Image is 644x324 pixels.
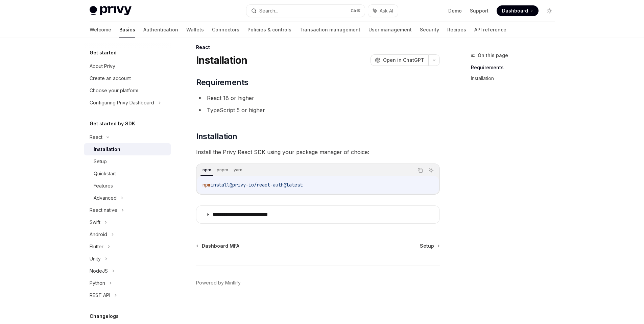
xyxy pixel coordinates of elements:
a: Dashboard [497,5,539,16]
div: Flutter [90,243,103,251]
a: Choose your platform [84,84,171,97]
span: Setup [420,243,434,249]
div: Unity [90,255,101,263]
span: @privy-io/react-auth@latest [230,182,303,188]
h5: Get started by SDK [90,120,135,128]
div: REST API [90,291,110,299]
span: Install the Privy React SDK using your package manager of choice: [196,147,440,157]
a: Installation [471,73,560,84]
span: Requirements [196,77,248,88]
div: Python [90,279,105,287]
div: Advanced [94,194,117,202]
span: Ctrl K [351,8,361,14]
a: User management [368,22,412,38]
div: NodeJS [90,267,108,275]
li: React 18 or higher [196,93,440,103]
div: Installation [94,145,120,153]
h5: Changelogs [90,312,119,320]
span: Installation [196,131,237,142]
div: Android [90,230,107,239]
a: Recipes [447,22,466,38]
div: Setup [94,157,107,166]
a: Policies & controls [247,22,291,38]
a: Wallets [186,22,204,38]
div: Choose your platform [90,86,138,95]
div: Quickstart [94,170,116,178]
a: Setup [420,243,439,249]
img: light logo [90,6,132,16]
span: On this page [478,51,508,59]
span: Dashboard MFA [202,243,239,249]
span: npm [202,182,211,188]
button: Ask AI [427,166,435,175]
span: Ask AI [380,7,393,14]
a: Connectors [212,22,239,38]
button: Open in ChatGPT [371,54,428,66]
div: Swift [90,218,100,226]
a: Authentication [143,22,178,38]
div: React [90,133,102,141]
div: About Privy [90,62,115,70]
h5: Get started [90,49,117,57]
div: yarn [232,166,244,174]
div: Configuring Privy Dashboard [90,99,154,107]
a: Installation [84,143,171,155]
span: Dashboard [502,7,528,14]
div: Create an account [90,74,131,82]
a: Welcome [90,22,111,38]
button: Search...CtrlK [246,5,365,17]
a: Requirements [471,62,560,73]
a: API reference [474,22,506,38]
a: Powered by Mintlify [196,279,241,286]
button: Copy the contents from the code block [416,166,425,175]
a: Dashboard MFA [197,243,239,249]
div: pnpm [215,166,230,174]
h1: Installation [196,54,247,66]
button: Ask AI [368,5,398,17]
span: install [211,182,230,188]
span: Open in ChatGPT [383,57,424,64]
div: Features [94,182,113,190]
div: npm [200,166,213,174]
a: Basics [119,22,135,38]
a: Transaction management [300,22,360,38]
div: React [196,44,440,51]
a: Support [470,7,488,14]
div: Search... [259,7,278,15]
button: Toggle dark mode [544,5,555,16]
a: Features [84,180,171,192]
a: Quickstart [84,168,171,180]
a: Create an account [84,72,171,84]
a: Demo [448,7,462,14]
a: About Privy [84,60,171,72]
a: Security [420,22,439,38]
a: Setup [84,155,171,168]
div: React native [90,206,117,214]
li: TypeScript 5 or higher [196,105,440,115]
